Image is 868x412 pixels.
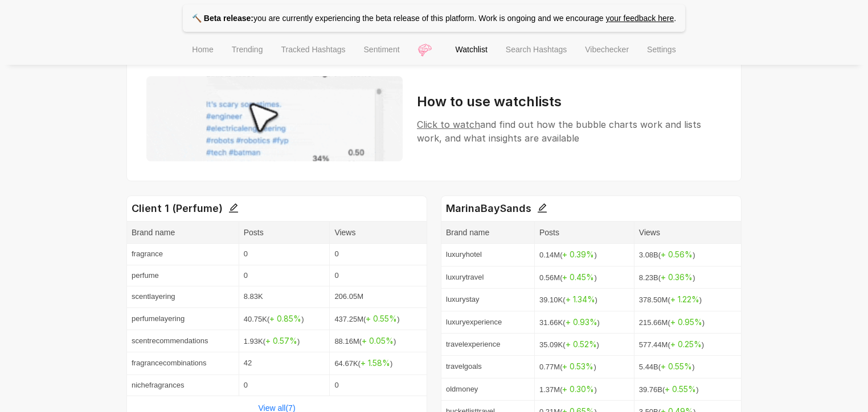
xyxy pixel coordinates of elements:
span: 40.75K [244,315,304,323]
span: ( ) [363,315,400,323]
span: + 0.55 % [366,314,397,323]
span: travelexperience [446,340,500,348]
span: edit [228,203,239,213]
span: 8.23B [639,273,695,282]
span: ( ) [560,385,597,394]
span: fragrancecombinations [132,359,207,367]
span: + 0.05 % [362,336,394,346]
th: Posts [239,222,330,244]
h3: How to use watchlists [417,93,722,111]
span: ( ) [358,359,393,368]
span: ( ) [560,251,597,259]
span: 378.50M [639,296,702,304]
th: Views [330,222,427,244]
span: 3.08B [639,251,695,259]
a: your feedback here [605,14,674,23]
span: + 0.85 % [269,314,301,323]
span: 39.10K [539,296,597,304]
span: + 0.53 % [562,361,593,371]
span: 42 [244,359,252,367]
span: 64.67K [334,359,392,368]
span: 437.25M [334,315,399,323]
span: + 0.36 % [661,272,693,282]
span: Tracked Hashtags [281,45,345,54]
span: + 0.55 % [665,384,696,394]
span: + 0.95 % [670,317,702,327]
span: ( ) [658,363,695,371]
span: ( ) [267,315,304,323]
span: + 0.25 % [670,339,702,349]
div: and find out how the bubble charts work and lists work, and what insights are available [417,118,722,145]
span: perfumelayering [132,314,185,323]
span: + 0.39 % [562,249,594,259]
strong: 🔨 Beta release: [192,14,253,23]
span: ( ) [658,273,695,282]
span: + 0.93 % [566,317,597,327]
span: 1.93K [244,337,300,346]
strong: MarinaBaySands [446,202,547,214]
span: ( ) [560,363,596,371]
span: Watchlist [456,45,488,54]
span: fragrance [132,249,163,258]
span: luxuryhotel [446,250,482,259]
span: Trending [232,45,263,54]
span: + 1.34 % [566,294,595,304]
span: luxurytravel [446,273,484,281]
span: 0.77M [539,363,596,371]
span: ( ) [563,318,600,327]
th: Views [634,222,742,244]
span: 5.44B [639,363,695,371]
p: you are currently experiencing the beta release of this platform. Work is ongoing and we encourage . [183,5,685,32]
span: + 1.58 % [361,358,390,368]
span: + 0.30 % [562,384,594,394]
span: ( ) [662,385,699,394]
span: 39.76B [639,385,699,394]
span: 215.66M [639,318,705,327]
img: Watchlist preview showing how to use watchlist [146,76,403,161]
span: + 1.22 % [670,294,699,304]
th: Brand name [441,222,535,244]
span: Settings [647,45,676,54]
span: oldmoney [446,385,478,393]
th: Posts [535,222,634,244]
span: 88.16M [334,337,396,346]
span: luxuryexperience [446,318,502,326]
span: + 0.52 % [566,339,597,349]
span: luxurystay [446,295,480,303]
span: ( ) [563,296,597,304]
span: + 0.45 % [562,272,594,282]
span: 0 [244,381,248,389]
span: perfume [132,271,159,280]
span: 206.05M [334,292,363,301]
span: scentlayering [132,292,175,301]
span: nichefragrances [132,381,185,389]
th: Brand name [127,222,239,244]
span: 0 [244,249,248,258]
span: 0 [334,271,338,280]
span: Vibechecker [585,45,629,54]
span: Search Hashtags [506,45,567,54]
span: ( ) [668,296,702,304]
span: ( ) [668,318,705,327]
span: 0.14M [539,251,597,259]
span: ( ) [359,337,396,346]
span: 0 [334,249,338,258]
span: edit [537,203,547,213]
span: ( ) [560,273,597,282]
span: 35.09K [539,340,599,349]
span: 8.83K [244,292,263,301]
span: scentrecommendations [132,336,208,345]
span: ( ) [668,340,704,349]
span: Home [192,45,213,54]
span: + 0.56 % [661,249,693,259]
span: 0 [244,271,248,280]
strong: Client 1 (Perfume) [132,202,239,214]
span: travelgoals [446,362,482,371]
span: 577.44M [639,340,704,349]
span: 0 [334,381,338,389]
span: + 0.55 % [661,361,692,371]
span: 0.56M [539,273,597,282]
span: 1.37M [539,385,597,394]
span: 31.66K [539,318,600,327]
span: + 0.57 % [265,336,297,346]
